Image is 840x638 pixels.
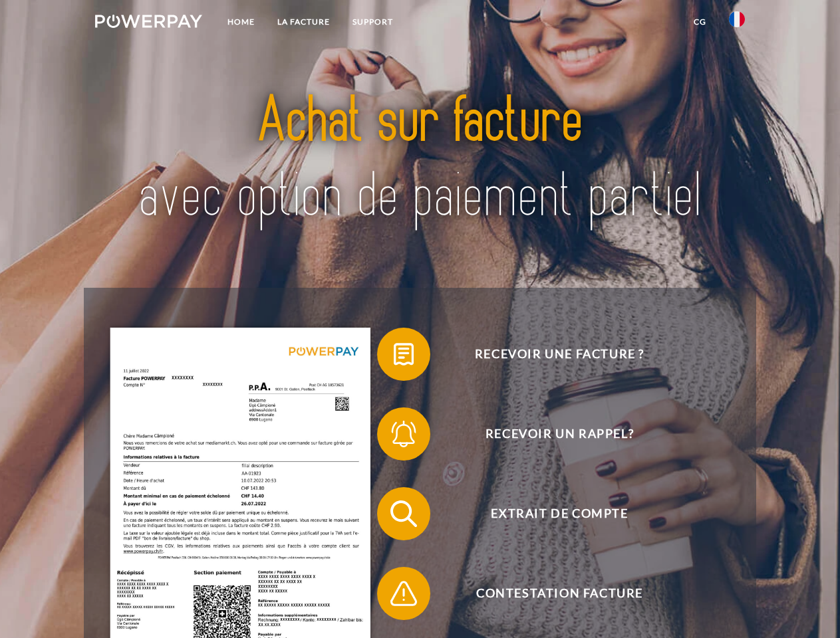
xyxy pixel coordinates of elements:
[266,10,341,34] a: LA FACTURE
[377,407,723,461] button: Recevoir un rappel?
[341,10,404,34] a: Support
[396,567,722,620] span: Contestation Facture
[95,15,202,28] img: logo-powerpay-white.svg
[127,64,713,255] img: title-powerpay_fr.svg
[377,328,723,381] button: Recevoir une facture ?
[387,577,420,610] img: qb_warning.svg
[387,338,420,371] img: qb_bill.svg
[216,10,266,34] a: Home
[396,407,722,461] span: Recevoir un rappel?
[377,567,723,620] button: Contestation Facture
[682,10,718,34] a: CG
[387,497,420,530] img: qb_search.svg
[396,487,722,540] span: Extrait de compte
[387,417,420,451] img: qb_bell.svg
[396,328,722,381] span: Recevoir une facture ?
[377,487,723,540] button: Extrait de compte
[729,11,745,27] img: fr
